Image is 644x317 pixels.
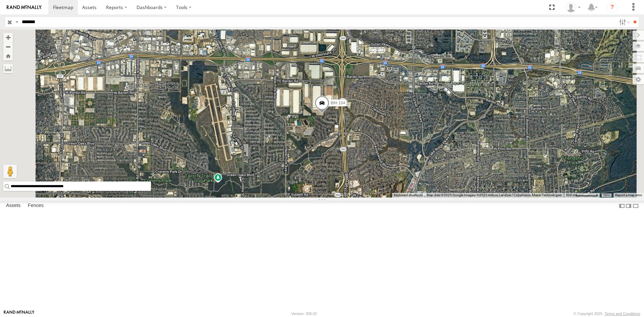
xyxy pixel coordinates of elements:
label: Map Settings [633,75,644,84]
button: Drag Pegman onto the map to open Street View [3,165,17,178]
label: Search Filter Options [616,17,631,27]
span: 500 m [566,193,576,197]
button: Keyboard shortcuts [394,193,423,198]
label: Assets [3,201,24,211]
button: Zoom in [3,33,13,42]
span: Map data ©2025 Google Imagery ©2025 Airbus, Landsat / Copernicus, Maxar Technologies [427,193,562,197]
a: Report a map error [615,193,642,197]
label: Measure [3,64,13,73]
label: Hide Summary Table [632,201,639,211]
button: Zoom Home [3,51,13,60]
div: Nele . [563,2,583,12]
div: © Copyright 2025 - [574,312,640,316]
i: ? [607,2,618,13]
span: BIH 104 [331,100,345,105]
button: Map Scale: 500 m per 62 pixels [564,193,600,198]
button: Zoom out [3,42,13,51]
a: Terms [603,194,610,197]
img: rand-logo.svg [7,5,42,10]
a: Visit our Website [4,310,35,317]
label: Dock Summary Table to the Left [619,201,625,211]
label: Dock Summary Table to the Right [625,201,632,211]
a: Terms and Conditions [605,312,640,316]
label: Search Query [14,17,19,27]
label: Fences [24,201,47,211]
div: Version: 305.02 [291,312,317,316]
